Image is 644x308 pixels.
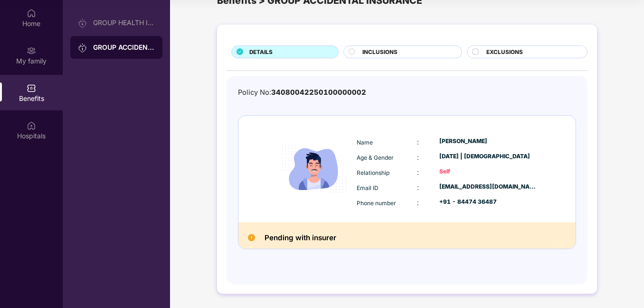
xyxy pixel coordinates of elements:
[439,137,537,146] div: [PERSON_NAME]
[27,8,36,18] img: svg+xml;base64,PHN2ZyBpZD0iSG9tZSIgeG1sbnM9Imh0dHA6Ly93d3cudzMub3JnLzIwMDAvc3ZnIiB3aWR0aD0iMjAiIG...
[486,48,523,56] span: EXCLUSIONS
[27,45,36,55] img: svg+xml;base64,PHN2ZyB3aWR0aD0iMjAiIGhlaWdodD0iMjAiIHZpZXdCb3g9IjAgMCAyMCAyMCIgZmlsbD0ibm9uZSIgeG...
[357,169,389,176] span: Relationship
[93,19,155,27] div: GROUP HEALTH INSURANCE
[417,183,419,191] span: :
[78,18,87,28] img: svg+xml;base64,PHN2ZyB3aWR0aD0iMjAiIGhlaWdodD0iMjAiIHZpZXdCb3g9IjAgMCAyMCAyMCIgZmlsbD0ibm9uZSIgeG...
[249,48,273,56] span: DETAILS
[271,88,366,97] span: 34080042250100000002
[439,182,537,191] div: [EMAIL_ADDRESS][DOMAIN_NAME]
[417,153,419,161] span: :
[248,234,255,241] img: Pending
[357,139,373,146] span: Name
[439,152,537,161] div: [DATE] | [DEMOGRAPHIC_DATA]
[362,48,398,56] span: INCLUSIONS
[439,198,537,207] div: +91 - 84474 36487
[27,120,36,130] img: svg+xml;base64,PHN2ZyBpZD0iSG9zcGl0YWxzIiB4bWxucz0iaHR0cDovL3d3dy53My5vcmcvMjAwMC9zdmciIHdpZHRoPS...
[238,87,366,98] div: Policy No:
[357,154,394,161] span: Age & Gender
[417,199,419,207] span: :
[439,167,537,176] div: Self
[274,129,354,209] img: icon
[27,83,36,92] img: svg+xml;base64,PHN2ZyBpZD0iQmVuZWZpdHMiIHhtbG5zPSJodHRwOi8vd3d3LnczLm9yZy8yMDAwL3N2ZyIgd2lkdGg9Ij...
[93,43,155,52] div: GROUP ACCIDENTAL INSURANCE
[357,184,379,191] span: Email ID
[417,168,419,176] span: :
[357,199,396,207] span: Phone number
[417,138,419,146] span: :
[78,43,87,53] img: svg+xml;base64,PHN2ZyB3aWR0aD0iMjAiIGhlaWdodD0iMjAiIHZpZXdCb3g9IjAgMCAyMCAyMCIgZmlsbD0ibm9uZSIgeG...
[265,232,336,244] h2: Pending with insurer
